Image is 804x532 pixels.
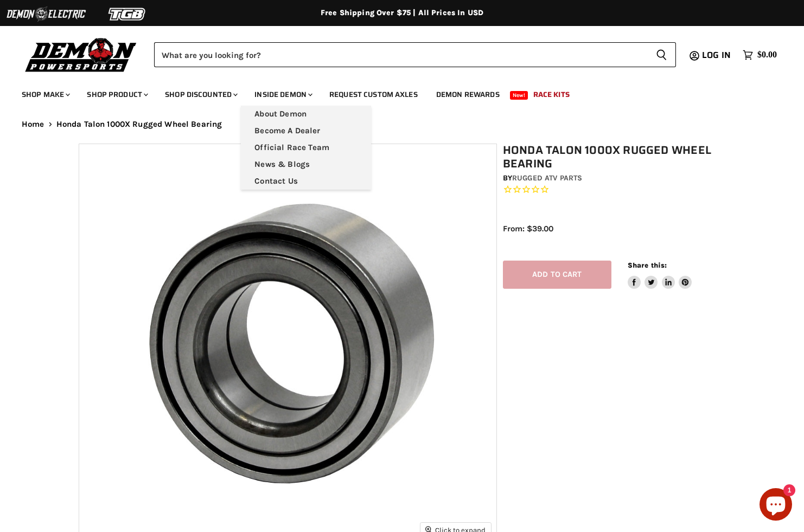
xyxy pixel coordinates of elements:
a: Demon Rewards [428,83,508,106]
aside: Share this: [628,261,692,289]
span: $0.00 [757,50,777,60]
a: Request Custom Axles [321,83,426,106]
ul: Main menu [241,106,371,190]
a: News & Blogs [241,156,371,173]
inbox-online-store-chat: Shopify online store chat [756,488,795,523]
a: Home [22,120,44,129]
a: Log in [697,50,737,60]
div: by [503,172,731,184]
a: $0.00 [737,47,782,63]
a: Rugged ATV Parts [512,173,582,183]
a: Shop Make [14,83,76,106]
span: Honda Talon 1000X Rugged Wheel Bearing [56,120,222,129]
a: Contact Us [241,173,371,190]
img: TGB Logo 2 [87,4,168,24]
a: Become A Dealer [241,122,371,139]
button: Search [647,42,676,67]
span: New! [510,91,528,100]
form: Product [154,42,676,67]
a: About Demon [241,106,371,122]
h1: Honda Talon 1000X Rugged Wheel Bearing [503,144,731,171]
ul: Main menu [14,79,774,106]
a: Inside Demon [246,83,319,106]
span: Share this: [628,261,667,269]
a: Shop Discounted [157,83,244,106]
a: Race Kits [525,83,578,106]
img: Demon Powersports [22,35,141,74]
span: Rated 0.0 out of 5 stars 0 reviews [503,184,731,196]
img: Demon Electric Logo 2 [5,4,87,24]
span: From: $39.00 [503,224,553,233]
a: Official Race Team [241,139,371,156]
input: Search [154,42,647,67]
a: Shop Product [79,83,155,106]
span: Log in [702,48,731,62]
